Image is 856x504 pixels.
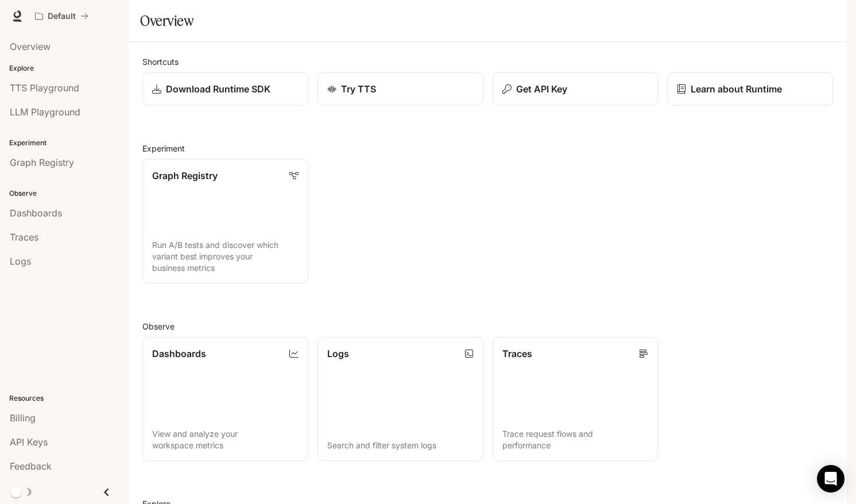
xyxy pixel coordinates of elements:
[493,337,659,462] a: TracesTrace request flows and performance
[166,82,270,96] p: Download Runtime SDK
[152,347,206,360] p: Dashboards
[691,82,782,96] p: Learn about Runtime
[502,347,532,360] p: Traces
[142,159,308,284] a: Graph RegistryRun A/B tests and discover which variant best improves your business metrics
[493,72,659,106] button: Get API Key
[152,428,299,451] p: View and analyze your workspace metrics
[817,465,845,493] div: Open Intercom Messenger
[142,320,833,332] h2: Observe
[502,428,649,451] p: Trace request flows and performance
[317,337,483,462] a: LogsSearch and filter system logs
[317,72,483,106] a: Try TTS
[142,337,308,462] a: DashboardsView and analyze your workspace metrics
[142,72,308,106] a: Download Runtime SDK
[152,239,299,274] p: Run A/B tests and discover which variant best improves your business metrics
[327,347,349,360] p: Logs
[142,142,833,154] h2: Experiment
[30,5,94,28] button: All workspaces
[142,56,833,68] h2: Shortcuts
[140,9,193,32] h1: Overview
[327,440,474,451] p: Search and filter system logs
[48,11,76,21] p: Default
[341,82,376,96] p: Try TTS
[667,72,833,106] a: Learn about Runtime
[152,169,218,183] p: Graph Registry
[516,82,567,96] p: Get API Key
